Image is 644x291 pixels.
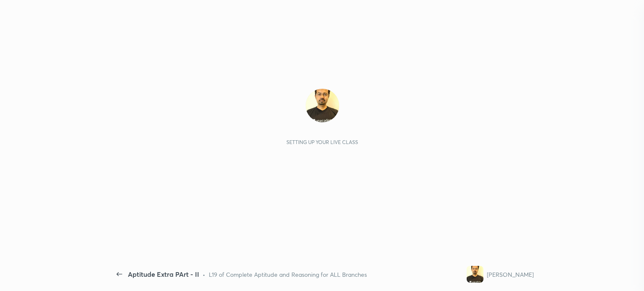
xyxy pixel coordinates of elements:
div: • [203,270,205,279]
img: 7cc848c12f404b6e846a15630d6f25fb.jpg [306,89,339,122]
div: Aptitude Extra PArt - II [128,269,199,279]
img: 7cc848c12f404b6e846a15630d6f25fb.jpg [467,266,483,283]
div: L19 of Complete Aptitude and Reasoning for ALL Branches [209,270,367,279]
div: [PERSON_NAME] [487,270,534,279]
div: Setting up your live class [286,139,358,145]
